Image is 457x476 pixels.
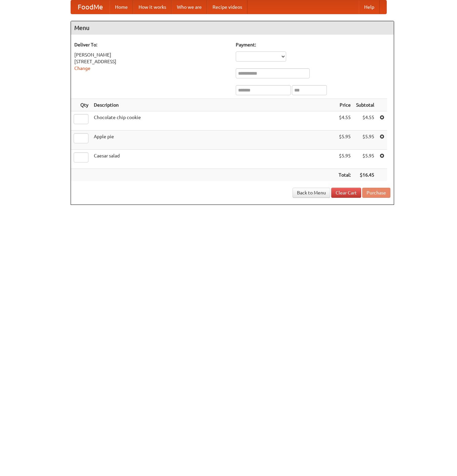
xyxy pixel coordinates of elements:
[71,21,394,35] h4: Menu
[353,111,377,131] td: $4.55
[336,169,353,181] th: Total:
[353,99,377,111] th: Subtotal
[133,0,172,14] a: How it works
[353,169,377,181] th: $16.45
[336,150,353,169] td: $5.95
[359,0,380,14] a: Help
[207,0,247,14] a: Recipe videos
[91,111,336,131] td: Chocolate chip cookie
[110,0,133,14] a: Home
[71,0,110,14] a: FoodMe
[91,99,336,111] th: Description
[74,58,229,65] div: [STREET_ADDRESS]
[91,150,336,169] td: Caesar salad
[74,41,229,48] h5: Deliver To:
[336,99,353,111] th: Price
[362,188,390,198] button: Purchase
[336,131,353,150] td: $5.95
[353,150,377,169] td: $5.95
[353,131,377,150] td: $5.95
[91,131,336,150] td: Apple pie
[172,0,207,14] a: Who we are
[293,188,330,198] a: Back to Menu
[74,66,90,71] a: Change
[74,51,229,58] div: [PERSON_NAME]
[71,99,91,111] th: Qty
[336,111,353,131] td: $4.55
[331,188,361,198] a: Clear Cart
[236,41,390,48] h5: Payment:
